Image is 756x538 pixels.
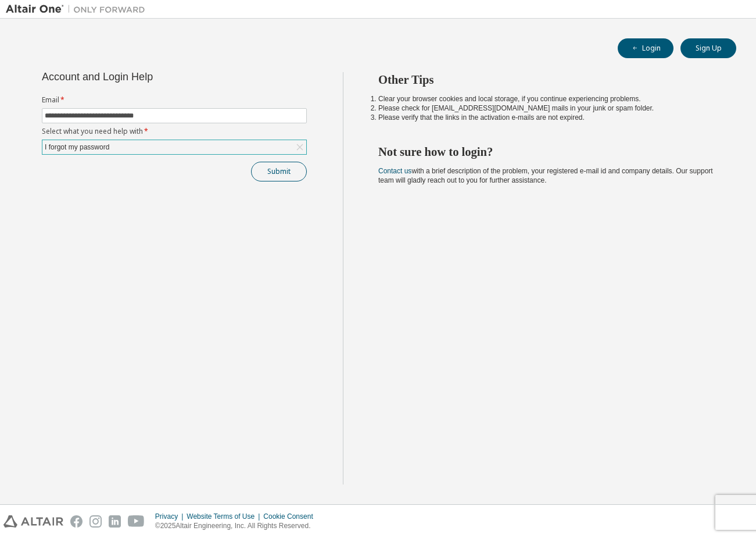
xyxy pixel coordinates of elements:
img: linkedin.svg [109,515,121,528]
a: Contact us [378,167,411,175]
button: Login [618,38,673,58]
div: Privacy [155,512,187,521]
li: Please check for [EMAIL_ADDRESS][DOMAIN_NAME] mails in your junk or spam folder. [378,104,715,113]
div: I forgot my password [43,141,111,154]
img: youtube.svg [128,515,145,528]
img: facebook.svg [70,515,83,528]
li: Please verify that the links in the activation e-mails are not expired. [378,113,715,122]
p: © 2025 Altair Engineering, Inc. All Rights Reserved. [155,521,320,531]
span: with a brief description of the problem, your registered e-mail id and company details. Our suppo... [378,167,713,184]
img: altair_logo.svg [3,515,63,528]
label: Email [42,95,307,105]
li: Clear your browser cookies and local storage, if you continue experiencing problems. [378,94,715,104]
div: I forgot my password [42,140,306,154]
img: Altair One [6,3,151,15]
button: Submit [251,162,307,181]
label: Select what you need help with [42,127,307,136]
h2: Not sure how to login? [378,144,715,159]
div: Website Terms of Use [187,512,263,521]
div: Account and Login Help [42,72,254,81]
h2: Other Tips [378,72,715,87]
div: Cookie Consent [263,512,320,521]
img: instagram.svg [89,515,102,528]
button: Sign Up [680,38,736,58]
